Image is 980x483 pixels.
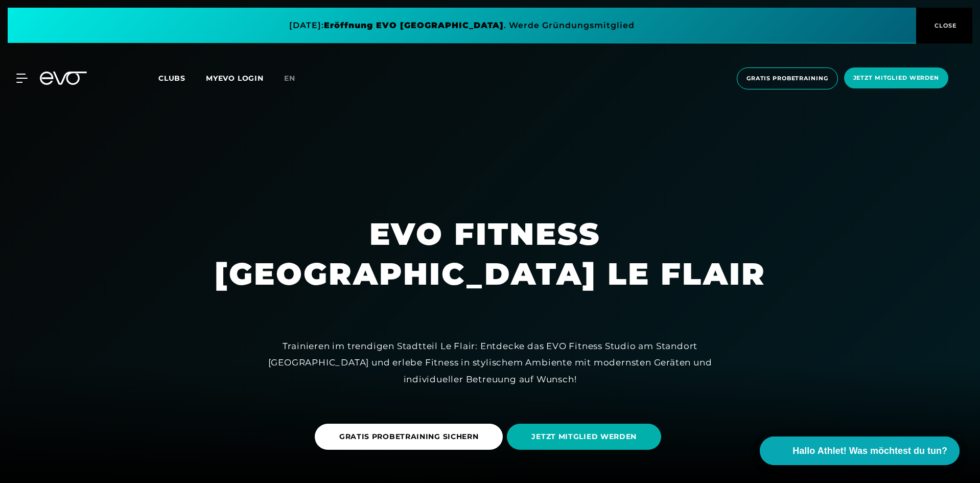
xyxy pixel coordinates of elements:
span: en [284,74,295,83]
a: Jetzt Mitglied werden [841,67,951,89]
span: Jetzt Mitglied werden [853,74,939,82]
a: en [284,73,308,84]
span: CLOSE [932,21,957,30]
span: Clubs [158,74,185,83]
span: Hallo Athlet! Was möchtest du tun? [792,444,947,458]
a: Gratis Probetraining [734,67,841,89]
a: Clubs [158,73,206,83]
button: CLOSE [916,8,972,43]
span: Gratis Probetraining [746,74,828,83]
span: JETZT MITGLIED WERDEN [531,431,637,442]
a: MYEVO LOGIN [206,74,264,83]
button: Hallo Athlet! Was möchtest du tun? [760,436,960,465]
a: GRATIS PROBETRAINING SICHERN [315,416,507,457]
span: GRATIS PROBETRAINING SICHERN [339,431,479,442]
div: Trainieren im trendigen Stadtteil Le Flair: Entdecke das EVO Fitness Studio am Standort [GEOGRAPH... [260,338,720,387]
a: JETZT MITGLIED WERDEN [507,416,665,457]
h1: EVO FITNESS [GEOGRAPHIC_DATA] LE FLAIR [215,214,766,294]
